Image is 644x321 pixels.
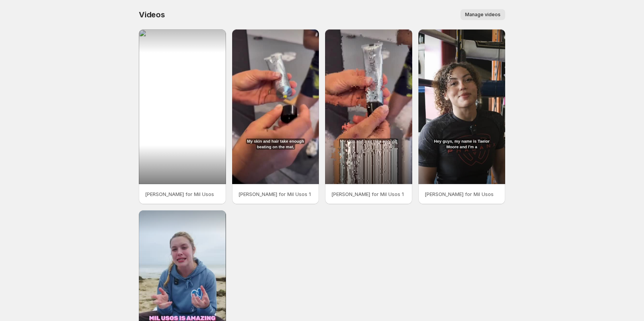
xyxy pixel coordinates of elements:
span: Manage videos [465,12,501,18]
p: [PERSON_NAME] for Mil Usos 1 [238,190,313,198]
p: [PERSON_NAME] for Mil Usos [145,190,220,198]
button: Manage videos [460,9,505,20]
p: [PERSON_NAME] for Mil Usos 1 [331,190,406,198]
p: [PERSON_NAME] for Mil Usos [425,190,499,198]
span: Videos [139,10,165,19]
